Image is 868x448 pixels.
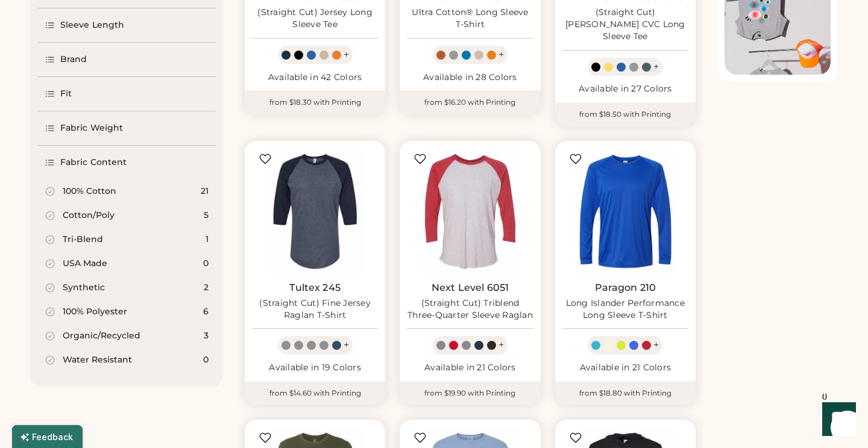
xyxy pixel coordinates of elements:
[203,354,209,366] div: 0
[63,258,107,270] div: USA Made
[60,88,72,100] div: Fit
[252,297,378,322] div: (Straight Cut) Fine Jersey Raglan T-Shirt
[344,48,349,61] div: +
[562,297,688,322] div: Long Islander Performance Long Sleeve T-Shirt
[653,338,659,352] div: +
[289,282,341,294] a: Tultex 245
[562,148,688,274] img: Paragon 210 Long Islander Performance Long Sleeve T-Shirt
[204,330,209,342] div: 3
[595,282,656,294] a: Paragon 210
[562,362,688,374] div: Available in 21 Colors
[400,90,540,114] div: from $16.20 with Printing
[60,157,127,169] div: Fabric Content
[498,48,504,61] div: +
[201,185,209,198] div: 21
[344,338,349,352] div: +
[498,338,504,352] div: +
[245,90,385,114] div: from $18.30 with Printing
[407,7,533,31] div: Ultra Cotton® Long Sleeve T-Shirt
[203,258,209,270] div: 0
[63,306,127,318] div: 100% Polyester
[653,60,659,73] div: +
[562,83,688,95] div: Available in 27 Colors
[252,7,378,31] div: (Straight Cut) Jersey Long Sleeve Tee
[60,54,87,66] div: Brand
[63,330,140,342] div: Organic/Recycled
[407,362,533,374] div: Available in 21 Colors
[407,297,533,322] div: (Straight Cut) Triblend Three-Quarter Sleeve Raglan
[811,394,863,446] iframe: Front Chat
[60,19,124,31] div: Sleeve Length
[432,282,509,294] a: Next Level 6051
[252,72,378,84] div: Available in 42 Colors
[63,282,105,294] div: Synthetic
[400,381,540,405] div: from $19.90 with Printing
[407,148,533,274] img: Next Level 6051 (Straight Cut) Triblend Three-Quarter Sleeve Raglan
[555,102,696,126] div: from $18.50 with Printing
[555,381,696,405] div: from $18.80 with Printing
[63,234,103,246] div: Tri-Blend
[63,210,115,222] div: Cotton/Poly
[204,210,209,222] div: 5
[206,234,209,246] div: 1
[252,362,378,374] div: Available in 19 Colors
[63,354,132,366] div: Water Resistant
[203,306,209,318] div: 6
[407,72,533,84] div: Available in 28 Colors
[245,381,385,405] div: from $14.60 with Printing
[60,122,123,134] div: Fabric Weight
[63,185,116,198] div: 100% Cotton
[204,282,209,294] div: 2
[252,148,378,274] img: Tultex 245 (Straight Cut) Fine Jersey Raglan T-Shirt
[562,7,688,43] div: (Straight Cut) [PERSON_NAME] CVC Long Sleeve Tee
